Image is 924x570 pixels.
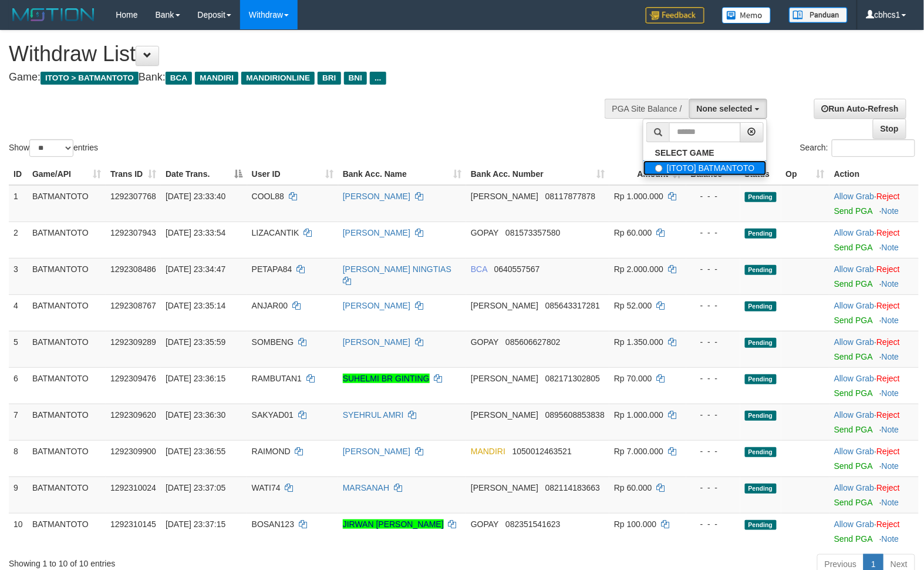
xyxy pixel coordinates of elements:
[9,139,98,157] label: Show entries
[829,258,919,294] td: ·
[691,300,736,311] div: - - -
[9,477,28,513] td: 9
[614,228,652,237] span: Rp 60.000
[252,483,281,492] span: WATI74
[110,483,156,492] span: 1292310024
[691,227,736,239] div: - - -
[110,410,156,420] span: 1292309620
[789,7,848,23] img: panduan.png
[29,139,73,157] select: Showentries
[829,477,919,513] td: ·
[691,409,736,421] div: - - -
[876,447,900,456] a: Reject
[834,534,872,544] a: Send PGA
[343,519,444,529] a: JIRWAN [PERSON_NAME]
[876,337,900,347] a: Reject
[166,228,225,237] span: [DATE] 23:33:54
[882,279,899,289] a: Note
[876,301,900,310] a: Reject
[471,337,498,347] span: GOPAY
[9,553,376,569] div: Showing 1 to 10 of 10 entries
[9,294,28,331] td: 4
[876,483,900,492] a: Reject
[614,264,663,274] span: Rp 2.000.000
[722,7,771,24] img: Button%20Memo.svg
[834,228,876,237] span: ·
[834,192,876,201] span: ·
[505,337,560,347] span: Copy 085606627802 to clipboard
[9,6,98,24] img: MOTION_logo.png
[28,185,106,222] td: BATMANTOTO
[834,243,872,252] a: Send PGA
[834,374,874,383] a: Allow Grab
[252,301,288,310] span: ANJAR00
[614,192,663,201] span: Rp 1.000.000
[9,367,28,404] td: 6
[614,447,663,456] span: Rp 7.000.000
[614,410,663,420] span: Rp 1.000.000
[834,337,874,347] a: Allow Grab
[9,258,28,294] td: 3
[9,72,604,83] h4: Game: Bank:
[829,367,919,404] td: ·
[834,447,876,456] span: ·
[343,192,410,201] a: [PERSON_NAME]
[834,498,872,507] a: Send PGA
[161,163,247,185] th: Date Trans.: activate to sort column descending
[166,410,225,420] span: [DATE] 23:36:30
[110,301,156,310] span: 1292308767
[646,7,704,24] img: Feedback.jpg
[471,447,505,456] span: MANDIRI
[834,388,872,398] a: Send PGA
[545,192,596,201] span: Copy 08117877878 to clipboard
[834,301,876,310] span: ·
[252,519,294,529] span: BOSAN123
[876,410,900,420] a: Reject
[343,410,404,420] a: SYEHRUL AMRI
[614,374,652,383] span: Rp 70.000
[343,301,410,310] a: [PERSON_NAME]
[876,519,900,529] a: Reject
[745,338,777,348] span: Pending
[343,337,410,347] a: [PERSON_NAME]
[643,145,767,160] a: SELECT GAME
[28,477,106,513] td: BATMANTOTO
[614,301,652,310] span: Rp 52.000
[252,192,284,201] span: COOL88
[834,425,872,434] a: Send PGA
[882,206,899,216] a: Note
[745,265,777,275] span: Pending
[252,447,291,456] span: RAIMOND
[745,520,777,530] span: Pending
[882,352,899,361] a: Note
[110,519,156,529] span: 1292310145
[370,72,386,85] span: ...
[834,483,874,492] a: Allow Grab
[605,99,689,119] div: PGA Site Balance /
[829,331,919,367] td: ·
[166,374,225,383] span: [DATE] 23:36:15
[545,301,600,310] span: Copy 085643317281 to clipboard
[471,192,538,201] span: [PERSON_NAME]
[882,498,899,507] a: Note
[9,222,28,258] td: 2
[691,518,736,530] div: - - -
[28,163,106,185] th: Game/API: activate to sort column ascending
[876,264,900,274] a: Reject
[832,139,915,157] input: Search:
[505,519,560,529] span: Copy 082351541623 to clipboard
[691,190,736,202] div: - - -
[745,484,777,494] span: Pending
[343,447,410,456] a: [PERSON_NAME]
[545,374,600,383] span: Copy 082171302805 to clipboard
[655,165,663,172] input: [ITOTO] BATMANTOTO
[873,119,906,139] a: Stop
[834,483,876,492] span: ·
[41,72,139,85] span: ITOTO > BATMANTOTO
[834,461,872,471] a: Send PGA
[834,316,872,325] a: Send PGA
[471,519,498,529] span: GOPAY
[195,72,238,85] span: MANDIRI
[338,163,466,185] th: Bank Acc. Name: activate to sort column ascending
[545,410,605,420] span: Copy 0895608853838 to clipboard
